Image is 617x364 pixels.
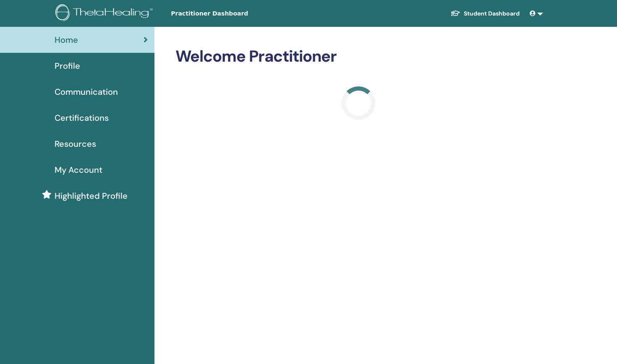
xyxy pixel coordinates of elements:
[444,6,526,21] a: Student Dashboard
[450,10,460,17] img: graduation-cap-white.svg
[171,9,297,18] span: Practitioner Dashboard
[55,86,118,98] span: Communication
[175,47,542,66] h2: Welcome Practitioner
[55,60,80,72] span: Profile
[55,190,128,202] span: Highlighted Profile
[55,138,96,150] span: Resources
[55,164,102,176] span: My Account
[55,34,78,46] span: Home
[55,112,109,124] span: Certifications
[55,4,156,23] img: logo.png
